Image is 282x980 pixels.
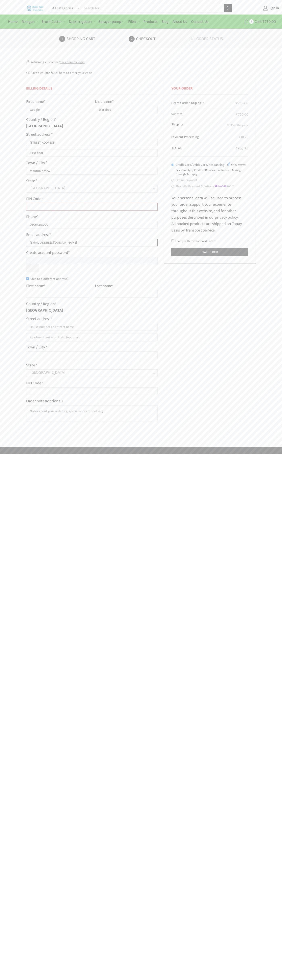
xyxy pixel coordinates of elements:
label: State [26,178,37,184]
input: House number and street name [26,323,158,330]
span: State [26,185,158,193]
span: Sign in [268,6,279,11]
span: I accept all terms and conditions. [175,239,214,243]
label: Last name [95,283,113,289]
label: Email address [26,231,51,238]
span: ₹ [236,100,238,106]
label: Street address [26,316,53,322]
input: Apartment, suite, unit, etc. (optional) [26,149,158,157]
input: House number and street name [26,139,158,146]
p: Pay securely by Credit or Debit card or Internet Banking through Razorpay. [176,168,248,176]
a: Enter your coupon code [52,70,92,75]
span: Cart [254,19,262,24]
img: PhonePe Payment Solutions [214,184,234,188]
a: Contact Us [189,17,210,26]
button: Search button [224,4,232,12]
th: Payment Processing [171,132,217,143]
strong: [GEOGRAPHIC_DATA] [26,123,63,129]
label: First name [26,283,45,289]
strong: × 1 [201,101,204,105]
label: PhonePe Payment Solutions [176,183,234,189]
span: Maharashtra [30,370,146,375]
td: Heera Garden Drip Kit [171,98,217,109]
bdi: 18.75 [239,134,248,140]
label: PIN Code [26,380,44,386]
button: Show password [26,264,39,272]
label: Last name [95,98,113,105]
bdi: 750.00 [263,19,276,25]
a: Shopping cart [59,36,128,42]
label: Create account password [26,249,70,256]
a: Home [6,17,20,26]
label: First name [26,98,45,105]
a: Products [142,17,160,26]
div: Returning customer? [26,59,256,65]
span: ₹ [239,134,241,140]
a: 1 Cart ₹750.00 [236,18,276,25]
a: privacy policy [215,214,238,221]
a: Brush Cutter [40,17,67,26]
img: Credit Card/Debit Card/NetBanking [226,162,246,167]
span: ₹ [263,19,265,25]
span: Your order [171,85,193,92]
input: Apartment, suite, unit, etc. (optional) [26,334,158,341]
a: Click here to login [60,59,85,65]
label: Phone [26,214,38,220]
label: PIN Code [26,196,44,202]
label: State [26,362,37,368]
a: Filter [126,17,142,26]
a: Sign in [238,5,279,12]
th: Total [171,143,217,151]
input: I accept all terms and conditions. * [171,239,174,242]
bdi: 768.75 [236,145,248,152]
label: Credit Card/Debit Card/NetBanking [176,162,247,168]
span: Billing Details [26,85,52,92]
a: Blog [160,17,171,26]
strong: [GEOGRAPHIC_DATA] [26,307,63,314]
input: Ship to a different address? [26,277,29,280]
th: Shipping [171,120,217,132]
span: (optional) [46,398,63,405]
th: Subtotal [171,109,217,120]
bdi: 750.00 [236,100,248,106]
span: Maharashtra [30,185,146,191]
label: Country / Region [26,116,56,123]
div: Have a coupon? [26,71,256,75]
input: Search for... [82,4,224,12]
a: Raingun [20,17,40,26]
label: To Pay Shipping [227,122,248,128]
span: 1 [249,19,254,24]
button: Place order [171,248,248,256]
a: Drip Irrigation [67,17,97,26]
label: Town / City [26,160,47,166]
span: State [26,369,158,377]
label: Street address [26,131,53,138]
label: Order notes [26,398,63,404]
abbr: required [214,239,215,243]
span: Ship to a different address? [30,276,69,281]
label: Country / Region [26,301,56,307]
p: Your personal data will be used to process your order, support your experience throughout this we... [171,195,248,234]
bdi: 750.00 [236,112,248,118]
a: About Us [171,17,189,26]
a: Sprayer pump [97,17,126,26]
label: Town / City [26,344,47,350]
span: ₹ [236,112,238,118]
label: Offline Payment [176,177,197,183]
span: ₹ [236,145,238,152]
